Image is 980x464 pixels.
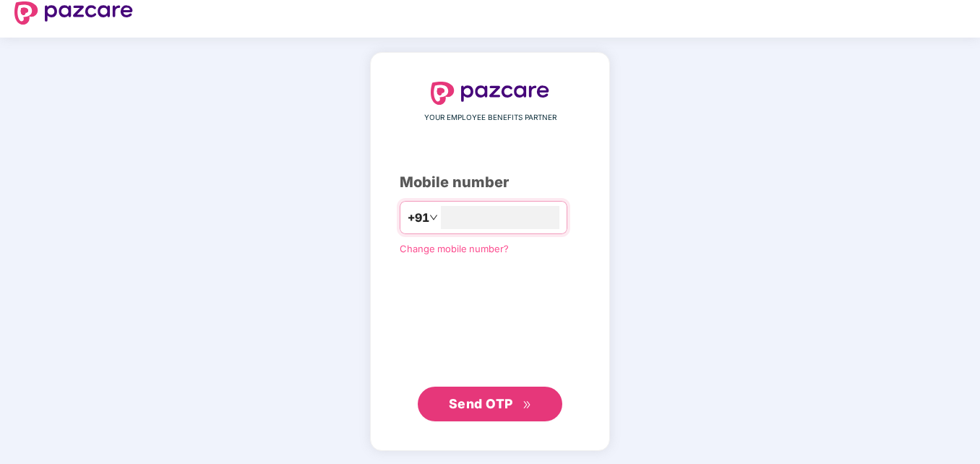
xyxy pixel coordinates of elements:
[429,213,438,222] span: down
[14,1,133,25] img: logo
[418,387,562,421] button: Send OTPdouble-right
[400,171,580,194] div: Mobile number
[408,209,429,227] span: +91
[424,112,556,124] span: YOUR EMPLOYEE BENEFITS PARTNER
[449,396,513,411] span: Send OTP
[431,82,549,105] img: logo
[523,400,532,410] span: double-right
[400,243,509,254] a: Change mobile number?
